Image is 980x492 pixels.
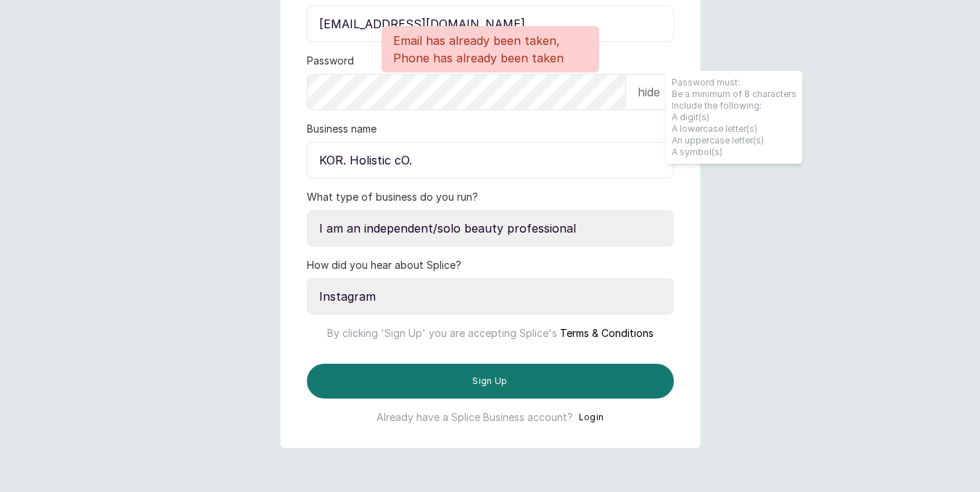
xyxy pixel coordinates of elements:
[307,142,674,178] input: Enter business name here
[666,71,802,164] span: Password must: Be a minimum of 8 characters Include the following:
[393,32,588,67] p: Email has already been taken, Phone has already been taken
[376,410,573,425] p: Already have a Splice Business account?
[672,112,796,123] li: A digit(s)
[672,123,796,135] li: A lowercase letter(s)
[638,83,660,101] p: hide
[307,364,674,399] button: Sign Up
[560,327,654,339] span: Terms & Conditions
[672,146,796,158] li: A symbol(s)
[307,122,376,136] label: Business name
[579,410,604,425] button: Login
[307,190,478,204] label: What type of business do you run?
[307,314,674,341] p: By clicking 'Sign Up' you are accepting Splice's
[672,135,796,146] li: An uppercase letter(s)
[307,6,674,42] input: email@acme.com
[307,258,461,272] label: How did you hear about Splice?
